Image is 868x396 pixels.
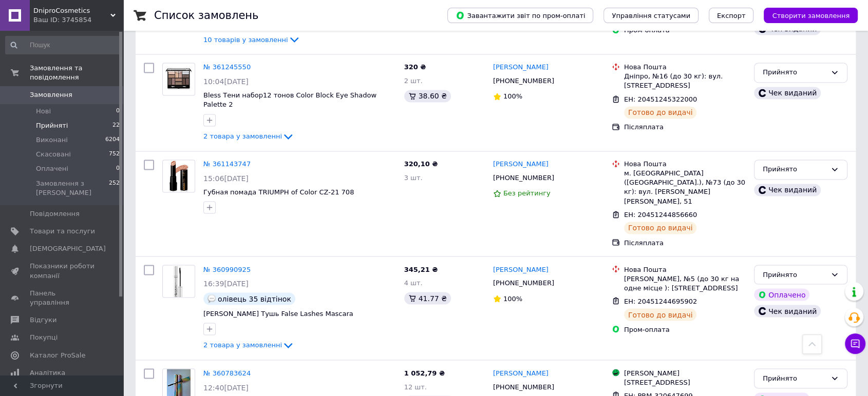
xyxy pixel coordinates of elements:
span: Виконані [36,135,68,145]
span: 3 шт. [404,174,423,182]
span: ЕН: 20451244856660 [624,211,697,219]
div: Готово до видачі [624,222,697,234]
span: 2 товара у замовленні [203,132,282,140]
span: Замовлення [30,90,72,100]
span: 22 [112,121,120,130]
span: 752 [109,150,120,159]
div: Нова Пошта [624,265,746,274]
span: 4 шт. [404,279,423,286]
a: 10 товарів у замовленні [203,35,300,43]
span: 252 [109,179,120,197]
span: Без рейтингу [503,189,551,197]
div: Нова Пошта [624,63,746,72]
span: Показники роботи компанії [30,262,95,280]
button: Експорт [709,8,754,23]
div: 38.60 ₴ [404,90,451,102]
a: [PERSON_NAME] Тушь False Lashes Mascara [203,309,353,317]
img: :speech_balloon: [207,294,216,303]
span: 12 шт. [404,383,427,390]
a: [PERSON_NAME] [493,265,549,274]
span: Відгуки [30,315,56,325]
div: Пром-оплата [624,325,746,334]
div: [PHONE_NUMBER] [491,171,556,185]
a: 2 товара у замовленні [203,341,294,348]
span: Завантажити звіт по пром-оплаті [456,11,585,20]
div: 41.77 ₴ [404,292,451,304]
span: 15:06[DATE] [203,174,249,183]
div: [PHONE_NUMBER] [491,276,556,289]
div: Прийнято [763,164,826,175]
div: [PERSON_NAME], №5 (до 30 кг на одне місце ): [STREET_ADDRESS] [624,274,746,292]
div: Післяплата [624,123,746,132]
button: Управління статусами [603,8,699,23]
span: Скасовані [36,150,71,159]
span: Покупці [30,333,58,342]
a: Створити замовлення [753,11,858,19]
input: Пошук [5,36,121,54]
div: Прийнято [763,373,826,384]
a: № 361245550 [203,63,251,71]
span: Управління статусами [612,12,690,19]
span: ЕН: 20451244695902 [624,297,697,305]
a: № 361143747 [203,160,251,168]
span: 2 шт. [404,77,423,85]
span: 2 товара у замовленні [203,341,282,349]
span: 345,21 ₴ [404,265,438,273]
button: Створити замовлення [764,8,858,23]
span: 16:39[DATE] [203,279,249,287]
div: Дніпро, №16 (до 30 кг): вул. [STREET_ADDRESS] [624,72,746,90]
span: Замовлення з [PERSON_NAME] [36,179,109,197]
div: м. [GEOGRAPHIC_DATA] ([GEOGRAPHIC_DATA].), №73 (до 30 кг): вул. [PERSON_NAME] [PERSON_NAME], 51 [624,169,746,206]
a: № 360990925 [203,265,251,273]
div: Чек виданий [754,87,821,99]
span: Оплачені [36,164,68,173]
div: [PHONE_NUMBER] [491,380,556,393]
span: 0 [116,164,120,173]
span: Аналітика [30,368,65,378]
span: Каталог ProSale [30,351,85,360]
span: 6204 [105,135,120,145]
div: Готово до видачі [624,308,697,321]
span: 10 товарів у замовленні [203,35,288,43]
button: Завантажити звіт по пром-оплаті [447,8,593,23]
span: 320,10 ₴ [404,160,438,168]
span: 12:40[DATE] [203,383,249,391]
h1: Список замовлень [154,9,258,22]
span: Повідомлення [30,209,80,219]
button: Чат з покупцем [845,333,865,354]
span: Експорт [717,12,746,19]
a: Фото товару [162,63,195,95]
span: 0 [116,107,120,116]
div: [STREET_ADDRESS] [624,378,746,387]
img: Фото товару [163,67,195,91]
span: DniproCosmetics [33,6,110,15]
div: Готово до видачі [624,106,697,118]
span: 320 ₴ [404,63,426,71]
a: Bless Тени набор12 тонов Color Block Eye Shadow Palette 2 [203,91,376,109]
img: Фото товару [168,160,189,192]
span: 100% [503,294,522,302]
div: Прийнято [763,269,826,280]
div: Чек виданий [754,305,821,317]
span: 10:04[DATE] [203,77,249,86]
span: Нові [36,107,51,116]
a: Губная помада TRIUMPH of Color СZ-21 708 [203,188,354,196]
span: Панель управління [30,289,95,307]
span: Замовлення та повідомлення [30,64,123,82]
a: [PERSON_NAME] [493,368,549,378]
div: Нова Пошта [624,160,746,169]
a: [PERSON_NAME] [493,63,549,72]
div: Чек виданий [754,184,821,196]
img: Фото товару [172,265,185,297]
a: Фото товару [162,265,195,298]
a: 2 товара у замовленні [203,132,294,140]
span: Товари та послуги [30,227,95,236]
a: № 360783624 [203,369,251,377]
div: Ваш ID: 3745854 [33,15,123,25]
span: олівець 35 відтінок [218,294,291,303]
span: 100% [503,92,522,100]
span: 1 052,79 ₴ [404,369,445,377]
